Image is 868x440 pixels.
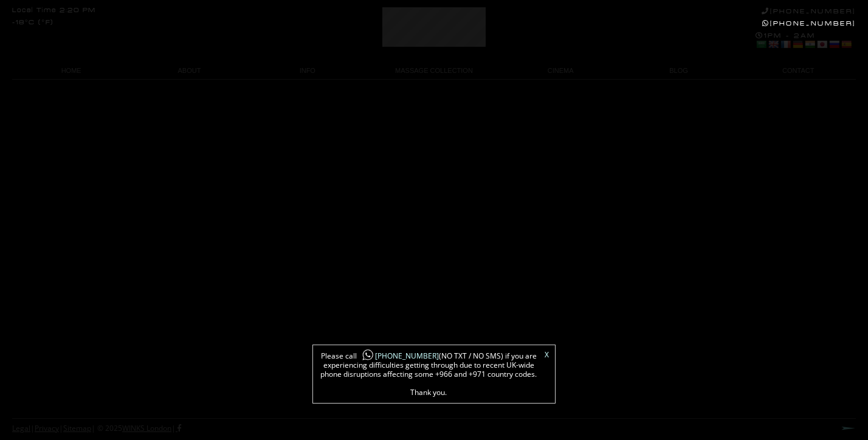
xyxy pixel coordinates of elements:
[12,63,130,79] a: HOME
[357,351,439,361] a: [PHONE_NUMBER]
[12,419,181,438] div: | | | © 2025 |
[130,63,248,79] a: ABOUT
[319,351,538,397] span: Please call (NO TXT / NO SMS) if you are experiencing difficulties getting through due to recent ...
[501,63,619,79] a: CINEMA
[35,423,59,433] a: Privacy
[780,40,791,49] a: French
[804,40,815,49] a: Hindi
[12,7,96,14] div: Local Time 2:20 PM
[756,40,766,49] a: Arabic
[63,423,91,433] a: Sitemap
[768,40,779,49] a: English
[762,19,856,27] a: [PHONE_NUMBER]
[12,19,53,26] div: -18°C (°F)
[841,40,852,49] a: Spanish
[122,423,171,433] a: WINKS London
[841,426,856,430] a: Next
[828,40,839,49] a: Russian
[816,40,827,49] a: Japanese
[249,63,367,79] a: INFO
[756,32,856,51] div: 1PM - 2AM
[619,63,737,79] a: BLOG
[762,7,856,15] a: [PHONE_NUMBER]
[362,349,374,362] img: whatsapp-icon1.png
[367,63,501,79] a: MASSAGE COLLECTION
[792,40,803,49] a: German
[12,423,30,433] a: Legal
[738,63,856,79] a: CONTACT
[545,351,549,359] a: X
